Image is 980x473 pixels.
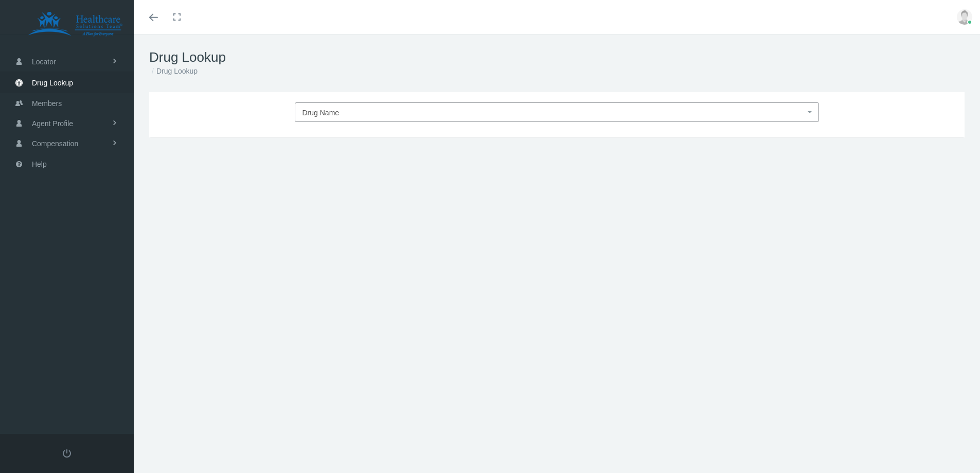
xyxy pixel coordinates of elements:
span: Agent Profile [32,114,73,133]
img: user-placeholder.jpg [957,9,972,25]
li: Drug Lookup [149,65,198,77]
span: Members [32,94,62,113]
span: Help [32,154,47,174]
span: Compensation [32,134,78,153]
span: Locator [32,52,56,72]
span: Drug Name [302,109,340,117]
h1: Drug Lookup [149,49,965,65]
span: Drug Lookup [32,73,73,93]
img: HEALTHCARE SOLUTIONS TEAM, LLC [13,11,137,37]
